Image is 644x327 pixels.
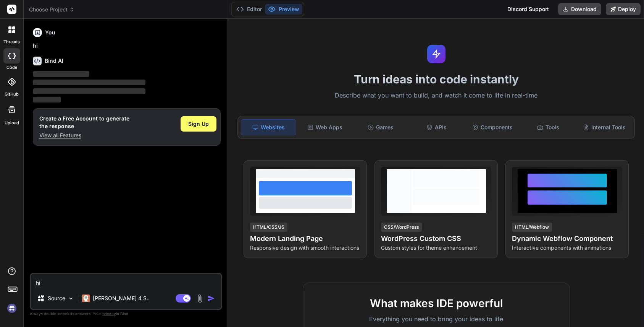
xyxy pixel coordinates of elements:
[33,71,89,77] span: ‌
[241,119,296,135] div: Websites
[39,132,129,139] p: View all Features
[33,42,221,50] p: hi
[195,294,204,303] img: attachment
[33,80,145,85] span: ‌
[48,294,65,302] p: Source
[233,72,639,86] h1: Turn ideas into code instantly
[558,3,601,15] button: Download
[102,311,116,316] span: privacy
[33,88,145,94] span: ‌
[33,97,61,102] span: ‌
[250,223,287,232] div: HTML/CSS/JS
[29,6,74,13] span: Choose Project
[298,119,352,135] div: Web Apps
[93,294,150,302] p: [PERSON_NAME] 4 S..
[512,233,622,244] h4: Dynamic Webflow Component
[30,310,222,317] p: Always double-check its answers. Your in Bind
[250,244,360,252] p: Responsive design with smooth interactions
[409,119,463,135] div: APIs
[265,4,302,15] button: Preview
[606,3,641,15] button: Deploy
[315,314,557,324] p: Everything you need to bring your ideas to life
[233,91,639,101] p: Describe what you want to build, and watch it come to life in real-time
[68,295,74,302] img: Pick Models
[45,29,55,36] h6: You
[233,4,265,15] button: Editor
[5,302,18,315] img: signin
[5,91,19,98] label: GitHub
[503,3,554,15] div: Discord Support
[512,223,552,232] div: HTML/Webflow
[512,244,622,252] p: Interactive components with animations
[3,39,20,45] label: threads
[5,120,19,126] label: Upload
[82,294,90,302] img: Claude 4 Sonnet
[521,119,575,135] div: Tools
[250,233,360,244] h4: Modern Landing Page
[381,223,422,232] div: CSS/WordPress
[315,295,557,311] h2: What makes IDE powerful
[188,120,209,128] span: Sign Up
[381,233,491,244] h4: WordPress Custom CSS
[381,244,491,252] p: Custom styles for theme enhancement
[353,119,408,135] div: Games
[465,119,520,135] div: Components
[6,64,17,71] label: code
[39,115,129,130] h1: Create a Free Account to generate the response
[207,294,215,302] img: icon
[577,119,631,135] div: Internal Tools
[45,57,63,65] h6: Bind AI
